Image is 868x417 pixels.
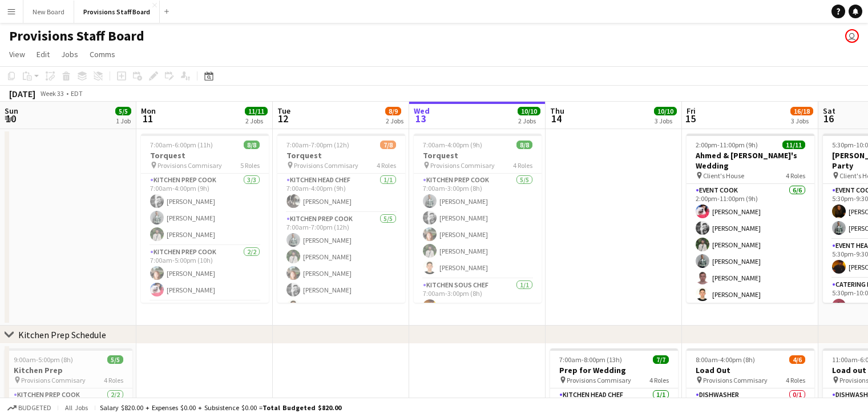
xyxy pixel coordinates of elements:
[107,355,123,364] span: 5/5
[277,150,405,161] h3: Torquest
[567,376,631,384] span: Provisions Commisary
[513,161,532,170] span: 4 Roles
[655,117,676,125] div: 3 Jobs
[244,141,260,149] span: 8/8
[141,134,269,303] app-job-card: 7:00am-6:00pm (11h)8/8Torquest Provisions Commisary5 RolesKitchen Prep Cook3/37:00am-4:00pm (9h)[...
[5,365,132,375] h3: Kitchen Prep
[71,89,83,98] div: EDT
[414,134,542,303] app-job-card: 7:00am-4:00pm (9h)8/8Torquest Provisions Commisary4 RolesKitchen Prep Cook5/57:00am-3:00pm (8h)[P...
[414,106,430,116] span: Wed
[263,403,341,412] span: Total Budgeted $820.00
[115,107,131,115] span: 5/5
[518,117,540,125] div: 2 Jobs
[687,365,814,375] h3: Load Out
[3,112,18,125] span: 10
[5,106,18,116] span: Sun
[277,134,405,303] app-job-card: 7:00am-7:00pm (12h)7/8Torquest Provisions Commisary4 RolesKitchen Head Chef1/17:00am-4:00pm (9h)[...
[687,106,696,116] span: Fri
[823,106,835,116] span: Sat
[139,112,156,125] span: 11
[18,329,106,340] div: Kitchen Prep Schedule
[116,117,131,125] div: 1 Job
[141,106,156,116] span: Mon
[703,171,744,180] span: Client's House
[685,112,696,125] span: 15
[61,49,78,59] span: Jobs
[380,141,396,149] span: 7/8
[21,376,86,384] span: Provisions Commisary
[412,112,430,125] span: 13
[63,403,90,412] span: All jobs
[245,117,267,125] div: 2 Jobs
[245,107,268,115] span: 11/11
[516,141,532,149] span: 8/8
[559,355,622,364] span: 7:00am-8:00pm (13h)
[32,47,54,62] a: Edit
[286,141,349,149] span: 7:00am-7:00pm (12h)
[696,141,758,149] span: 2:00pm-11:00pm (9h)
[277,212,405,318] app-card-role: Kitchen Prep Cook5/57:00am-7:00pm (12h)[PERSON_NAME][PERSON_NAME][PERSON_NAME][PERSON_NAME][PERSO...
[141,246,269,301] app-card-role: Kitchen Prep Cook2/27:00am-5:00pm (10h)[PERSON_NAME][PERSON_NAME]
[414,174,542,279] app-card-role: Kitchen Prep Cook5/57:00am-3:00pm (8h)[PERSON_NAME][PERSON_NAME][PERSON_NAME][PERSON_NAME][PERSON...
[687,150,814,171] h3: Ahmed & [PERSON_NAME]'s Wedding
[277,174,405,212] app-card-role: Kitchen Head Chef1/17:00am-4:00pm (9h)[PERSON_NAME]
[687,184,814,306] app-card-role: Event Cook6/62:00pm-11:00pm (9h)[PERSON_NAME][PERSON_NAME][PERSON_NAME][PERSON_NAME][PERSON_NAME]...
[423,141,482,149] span: 7:00am-4:00pm (9h)
[9,27,144,45] h1: Provisions Staff Board
[9,88,35,99] div: [DATE]
[791,117,813,125] div: 3 Jobs
[14,355,73,364] span: 9:00am-5:00pm (8h)
[74,1,160,23] button: Provisions Staff Board
[653,355,669,364] span: 7/7
[18,404,51,412] span: Budgeted
[158,161,222,170] span: Provisions Commisary
[782,141,805,149] span: 11/11
[150,141,213,149] span: 7:00am-6:00pm (11h)
[240,161,260,170] span: 5 Roles
[703,376,768,384] span: Provisions Commisary
[414,150,542,161] h3: Torquest
[550,365,678,375] h3: Prep for Wedding
[100,403,341,412] div: Salary $820.00 + Expenses $0.00 + Subsistence $0.00 =
[790,107,813,115] span: 16/18
[294,161,358,170] span: Provisions Commisary
[654,107,677,115] span: 10/10
[550,106,564,116] span: Thu
[414,279,542,318] app-card-role: Kitchen Sous Chef1/17:00am-3:00pm (8h)[PERSON_NAME]
[518,107,540,115] span: 10/10
[6,402,53,414] button: Budgeted
[276,112,290,125] span: 12
[90,49,115,59] span: Comms
[85,47,120,62] a: Comms
[786,376,805,384] span: 4 Roles
[37,49,50,59] span: Edit
[38,89,66,98] span: Week 33
[786,171,805,180] span: 4 Roles
[696,355,755,364] span: 8:00am-4:00pm (8h)
[649,376,669,384] span: 4 Roles
[9,49,25,59] span: View
[56,47,83,62] a: Jobs
[141,150,269,161] h3: Torquest
[277,106,290,116] span: Tue
[104,376,123,384] span: 4 Roles
[548,112,564,125] span: 14
[5,47,30,62] a: View
[141,174,269,246] app-card-role: Kitchen Prep Cook3/37:00am-4:00pm (9h)[PERSON_NAME][PERSON_NAME][PERSON_NAME]
[23,1,74,23] button: New Board
[845,29,859,43] app-user-avatar: Dustin Gallagher
[789,355,805,364] span: 4/6
[377,161,396,170] span: 4 Roles
[386,117,403,125] div: 2 Jobs
[687,134,814,303] app-job-card: 2:00pm-11:00pm (9h)11/11Ahmed & [PERSON_NAME]'s Wedding Client's House4 RolesEvent Cook6/62:00pm-...
[430,161,495,170] span: Provisions Commisary
[385,107,401,115] span: 8/9
[821,112,835,125] span: 16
